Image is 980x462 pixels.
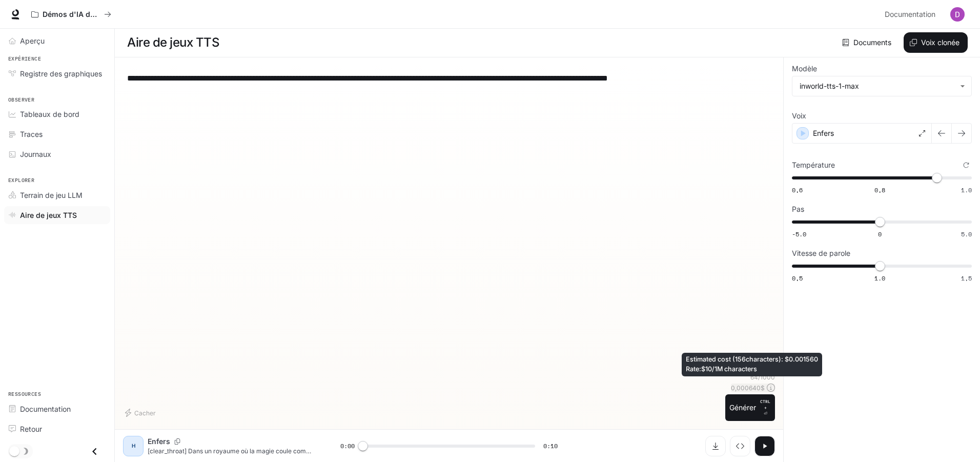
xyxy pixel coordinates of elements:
font: Terrain de jeu LLM [20,191,83,199]
font: Documentation [20,405,71,413]
font: 0,5 [792,274,803,283]
font: Documents [853,38,891,47]
font: 1.0 [961,186,972,194]
button: Fermer le tiroir [83,441,106,462]
a: Registre des graphiques [4,65,110,83]
button: Télécharger l'audio [705,436,726,456]
font: Aperçu [20,36,45,45]
font: 1,5 [961,274,972,283]
a: Aire de jeux TTS [4,206,110,224]
font: Voix clonée [921,38,959,47]
button: Inspecter [730,436,750,456]
div: inworld-tts-1-max [792,76,971,96]
font: Vitesse de parole [792,249,850,257]
font: 0:00 [340,441,355,450]
font: Explorer [8,177,34,184]
button: Voix clonée [904,32,968,53]
font: inworld-tts-1-max [800,82,859,90]
div: Estimated cost ( 156 characters): $ 0.001560 Rate: $10/1M characters [682,353,822,376]
font: 0:10 [543,441,558,450]
a: Tableaux de bord [4,105,110,123]
font: Registre des graphiques [20,69,102,78]
font: Journaux [20,150,51,158]
font: Documentation [885,10,935,18]
font: -5.0 [792,230,806,238]
font: Voix [792,111,806,120]
font: Cacher [134,409,156,417]
img: Avatar de l'utilisateur [950,7,965,22]
a: Traces [4,125,110,143]
font: Ressources [8,391,41,397]
font: Observer [8,96,34,103]
font: Enfers [813,129,834,137]
font: Pas [792,205,804,213]
font: 0,6 [792,186,803,194]
font: Aire de jeux TTS [20,211,77,219]
a: Documentation [881,4,943,25]
button: Cacher [123,405,160,421]
font: Température [792,160,835,169]
font: Générer [729,403,756,412]
font: Démos d'IA dans le monde réel [43,10,153,18]
a: Aperçu [4,32,110,50]
button: Avatar de l'utilisateur [947,4,968,25]
font: 0,000640 [731,384,761,392]
a: Retour [4,420,110,438]
button: Tous les espaces de travail [27,4,116,25]
span: Basculement du mode sombre [9,445,19,456]
a: Documentation [4,400,110,418]
font: Enfers [148,437,170,446]
font: ⏎ [764,411,767,416]
button: Réinitialiser aux paramètres par défaut [961,159,972,171]
font: CTRL + [760,399,770,410]
font: 0 [878,230,882,238]
font: Expérience [8,55,41,62]
button: GénérerCTRL +⏎ [725,394,775,421]
font: Traces [20,130,43,138]
font: 0,8 [874,186,885,194]
font: Tableaux de bord [20,110,79,118]
font: Aire de jeux TTS [127,35,219,50]
a: Terrain de jeu LLM [4,186,110,204]
font: $ [761,384,765,392]
font: Modèle [792,64,817,73]
a: Journaux [4,145,110,163]
a: Documents [840,32,895,53]
button: Copier l'identifiant vocal [170,438,185,445]
font: Retour [20,425,42,433]
font: H [132,443,135,449]
font: 5.0 [961,230,972,238]
font: 1.0 [874,274,885,283]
